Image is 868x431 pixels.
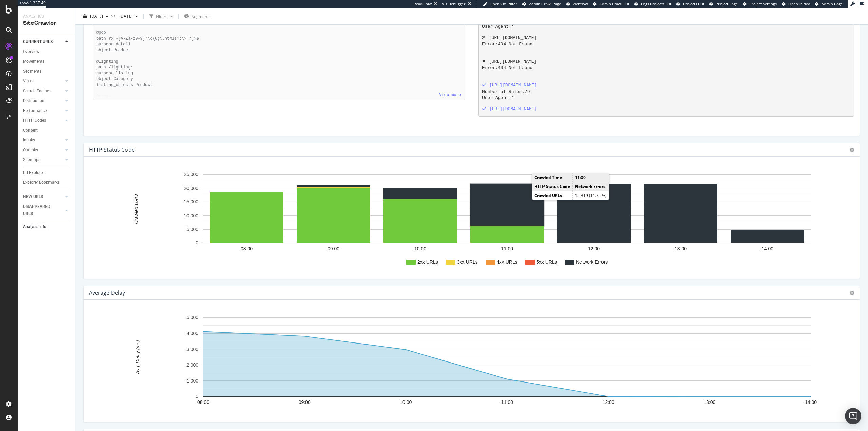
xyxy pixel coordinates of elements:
div: Error: 404 Not Found [482,65,849,72]
div: grid [482,11,849,113]
a: HTTP Codes [23,117,63,124]
div: Filters [156,13,167,19]
div: Error: 404 Not Found [482,41,849,48]
text: 1,000 [186,378,198,384]
button: [DATE] [81,11,111,22]
h4: Average Delay [89,288,125,297]
td: Crawled Time [532,173,573,182]
div: Number of Rules: 1 [482,113,849,119]
div: Open Intercom Messenger [845,408,861,424]
text: Network Errors [576,259,608,265]
text: 0 [196,394,198,399]
text: 09:00 [328,246,339,251]
a: Overview [23,48,70,55]
a: View more [439,93,461,97]
text: 08:00 [197,399,209,405]
a: Url Explorer [23,169,70,176]
i: Options [850,148,854,152]
text: 4xx URLs [497,259,517,265]
h4: HTTP Status Code [89,145,135,154]
div: Outlinks [23,146,38,154]
a: Content [23,127,70,134]
div: SiteCrawler [23,19,70,27]
svg: A chart. [89,311,849,416]
span: Admin Crawl List [599,1,629,6]
text: 0 [196,240,198,246]
a: Distribution [23,97,63,104]
a: Performance [23,107,63,114]
a: Inlinks [23,137,63,144]
div: Viz Debugger: [442,1,467,7]
text: 11:00 [501,399,513,405]
div: HTTP Codes [23,117,46,124]
a: Outlinks [23,146,63,154]
td: 15,319 (11.75 %) [573,191,609,200]
a: Admin Page [815,1,843,7]
div: CURRENT URLS [23,38,53,45]
a: DISAPPEARED URLS [23,203,63,217]
span: Open Viz Editor [490,1,517,6]
text: 09:00 [299,399,311,405]
a: Projects List [676,1,704,7]
text: 10,000 [184,213,198,218]
a: Open Viz Editor [483,1,517,7]
a: Segments [23,68,70,75]
div: Number of Rules: 79 [482,89,849,95]
span: Projects List [683,1,704,6]
div: Segments [23,68,41,75]
td: 11:00 [573,173,609,182]
text: 2,000 [186,362,198,368]
a: Webflow [566,1,588,7]
div: User Agent: * [482,95,849,102]
div: Explorer Bookmarks [23,179,60,186]
i: Options [850,291,854,295]
text: 10:00 [414,246,426,251]
text: 3,000 [186,347,198,352]
text: 13:00 [675,246,687,251]
text: 11:00 [501,246,513,251]
div: Visits [23,78,33,85]
a: Explorer Bookmarks [23,179,70,186]
text: 12:00 [603,399,614,405]
td: Network Errors [573,182,609,191]
span: 2025 Sep. 27th [90,13,103,19]
div: [URL][DOMAIN_NAME] [482,82,849,89]
div: Overview [23,48,39,55]
text: 12:00 [588,246,600,251]
a: Analysis Info [23,223,70,230]
button: [DATE] [117,11,141,22]
span: Logs Projects List [641,1,671,6]
span: Project Page [716,1,738,6]
td: HTTP Status Code [532,182,573,191]
div: [URL][DOMAIN_NAME] [482,35,849,41]
div: Distribution [23,97,44,104]
pre: [segment:pagetype] @pdp path rx -[A-Za-z0-9]*\d{6}\.html(?:\?.*)?$ purpose detail object Product ... [93,15,465,100]
svg: A chart. [89,168,849,273]
div: Movements [23,58,44,65]
a: Open in dev [782,1,810,7]
text: 14:00 [762,246,773,251]
text: 10:00 [400,399,412,405]
text: 5,000 [186,227,198,232]
text: 5xx URLs [536,259,557,265]
span: Open in dev [788,1,810,6]
button: Filters [146,11,176,22]
a: Admin Crawl List [593,1,629,7]
a: Sitemaps [23,156,63,163]
button: Segments [181,11,213,22]
a: Search Engines [23,87,63,95]
text: Avg. Delay (ms) [135,340,140,374]
a: Movements [23,58,70,65]
div: [URL][DOMAIN_NAME] [482,106,849,113]
a: Project Settings [743,1,777,7]
div: ReadOnly: [414,1,432,7]
span: Project Settings [749,1,777,6]
div: User Agent: * [482,24,849,31]
div: Url Explorer [23,169,44,176]
div: [URL][DOMAIN_NAME] [482,59,849,65]
div: Inlinks [23,137,35,144]
span: vs [111,13,117,18]
div: DISAPPEARED URLS [23,203,57,217]
div: Analysis Info [23,223,46,230]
